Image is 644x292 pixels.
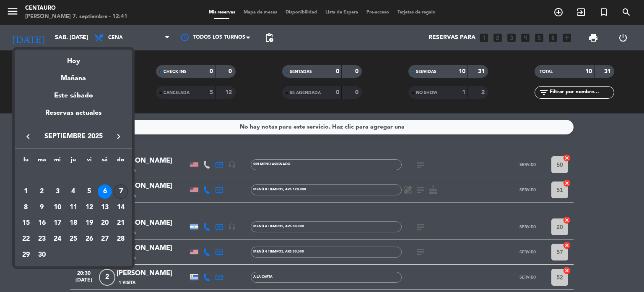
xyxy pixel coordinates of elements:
[98,200,112,215] div: 13
[18,215,34,231] td: 15 de septiembre de 2025
[113,184,129,200] td: 7 de septiembre de 2025
[15,67,132,84] div: Mañana
[35,200,49,215] div: 9
[19,232,33,246] div: 22
[49,231,65,247] td: 24 de septiembre de 2025
[50,216,65,230] div: 17
[15,84,132,108] div: Este sábado
[36,131,111,142] span: septiembre 2025
[18,155,34,168] th: lunes
[97,231,113,247] td: 27 de septiembre de 2025
[113,200,129,216] td: 14 de septiembre de 2025
[66,184,80,199] div: 4
[81,231,97,247] td: 26 de septiembre de 2025
[97,200,113,216] td: 13 de septiembre de 2025
[34,155,50,168] th: martes
[97,184,113,200] td: 6 de septiembre de 2025
[18,168,129,184] td: SEP.
[19,200,33,215] div: 8
[65,155,81,168] th: jueves
[82,200,96,215] div: 12
[66,232,80,246] div: 25
[21,131,36,142] button: keyboard_arrow_left
[114,184,128,199] div: 7
[81,155,97,168] th: viernes
[49,184,65,200] td: 3 de septiembre de 2025
[15,108,132,125] div: Reservas actuales
[97,155,113,168] th: sábado
[66,200,80,215] div: 11
[111,131,126,142] button: keyboard_arrow_right
[18,184,34,200] td: 1 de septiembre de 2025
[113,215,129,231] td: 21 de septiembre de 2025
[82,216,96,230] div: 19
[15,50,132,67] div: Hoy
[50,184,65,199] div: 3
[114,200,128,215] div: 14
[19,216,33,230] div: 15
[66,216,80,230] div: 18
[23,132,33,142] i: keyboard_arrow_left
[82,184,96,199] div: 5
[65,231,81,247] td: 25 de septiembre de 2025
[18,231,34,247] td: 22 de septiembre de 2025
[35,216,49,230] div: 16
[49,155,65,168] th: miércoles
[18,247,34,263] td: 29 de septiembre de 2025
[35,248,49,262] div: 30
[98,232,112,246] div: 27
[19,248,33,262] div: 29
[82,232,96,246] div: 26
[35,184,49,199] div: 2
[34,200,50,216] td: 9 de septiembre de 2025
[34,247,50,263] td: 30 de septiembre de 2025
[98,216,112,230] div: 20
[113,231,129,247] td: 28 de septiembre de 2025
[50,200,65,215] div: 10
[18,200,34,216] td: 8 de septiembre de 2025
[114,132,124,142] i: keyboard_arrow_right
[114,232,128,246] div: 28
[65,184,81,200] td: 4 de septiembre de 2025
[81,215,97,231] td: 19 de septiembre de 2025
[19,184,33,199] div: 1
[65,200,81,216] td: 11 de septiembre de 2025
[49,215,65,231] td: 17 de septiembre de 2025
[81,200,97,216] td: 12 de septiembre de 2025
[49,200,65,216] td: 10 de septiembre de 2025
[34,184,50,200] td: 2 de septiembre de 2025
[50,232,65,246] div: 24
[34,215,50,231] td: 16 de septiembre de 2025
[34,231,50,247] td: 23 de septiembre de 2025
[97,215,113,231] td: 20 de septiembre de 2025
[98,184,112,199] div: 6
[65,215,81,231] td: 18 de septiembre de 2025
[81,184,97,200] td: 5 de septiembre de 2025
[113,155,129,168] th: domingo
[114,216,128,230] div: 21
[35,232,49,246] div: 23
